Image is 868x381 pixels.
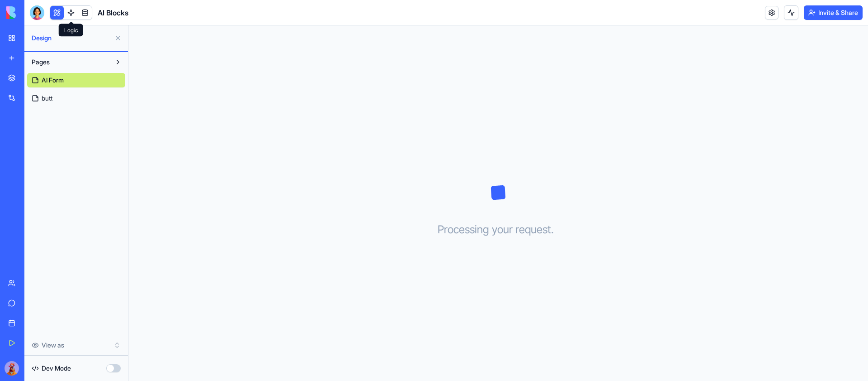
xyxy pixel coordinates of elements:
[42,76,64,85] span: AI Form
[42,341,64,350] span: View as
[59,24,83,37] div: Logic
[32,58,50,67] span: Pages
[551,222,554,237] span: .
[5,361,19,376] img: Kuku_Large_sla5px.png
[27,73,125,87] a: AI Form
[27,55,111,69] button: Pages
[42,94,52,103] span: butt
[804,5,863,20] button: Invite & Share
[6,6,62,19] img: logo
[42,364,71,373] span: Dev Mode
[438,222,559,237] h3: Processing your request
[27,91,125,106] a: butt
[32,34,111,43] span: Design
[98,7,128,18] span: AI Blocks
